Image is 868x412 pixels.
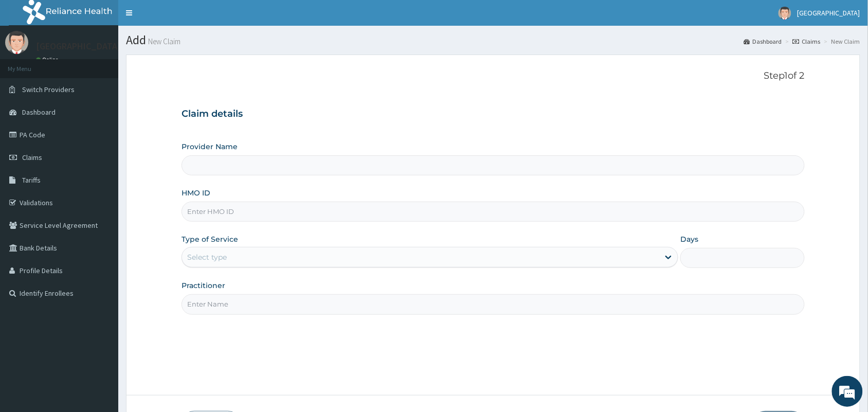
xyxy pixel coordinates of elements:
[182,188,210,198] label: HMO ID
[182,202,805,222] input: Enter HMO ID
[187,252,227,262] div: Select type
[793,37,821,46] a: Claims
[36,42,121,51] p: [GEOGRAPHIC_DATA]
[798,8,860,17] span: [GEOGRAPHIC_DATA]
[182,70,805,82] p: Step 1 of 2
[680,234,698,244] label: Days
[146,38,180,45] small: New Claim
[182,109,805,120] h3: Claim details
[182,234,238,244] label: Type of Service
[779,7,791,20] img: User Image
[182,294,805,314] input: Enter Name
[126,33,860,47] h1: Add
[5,31,28,54] img: User Image
[822,37,860,46] li: New Claim
[22,108,56,117] span: Dashboard
[744,37,782,46] a: Dashboard
[22,85,75,94] span: Switch Providers
[182,141,238,152] label: Provider Name
[22,175,41,185] span: Tariffs
[182,280,225,291] label: Practitioner
[36,56,61,63] a: Online
[22,153,42,162] span: Claims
